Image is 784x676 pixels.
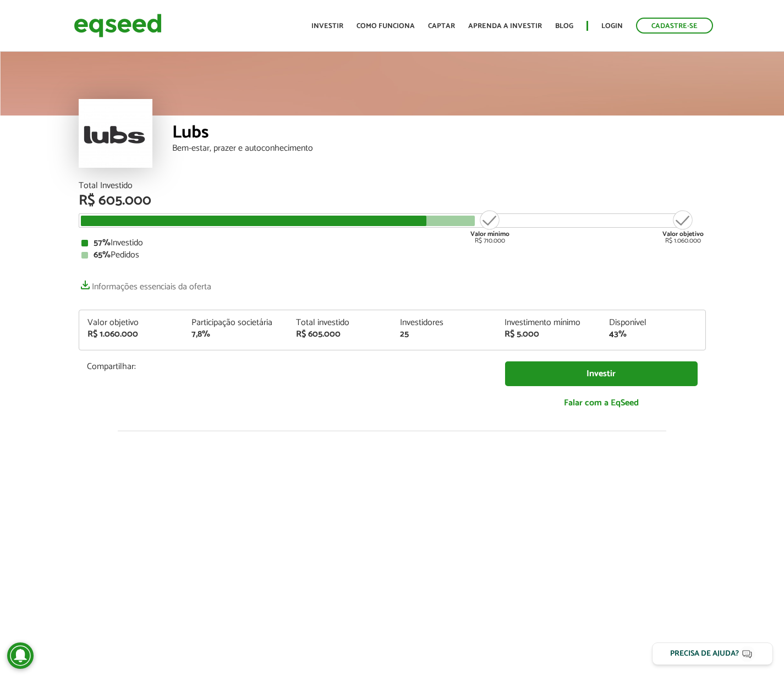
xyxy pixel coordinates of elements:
strong: Valor mínimo [470,229,509,239]
a: Investir [505,361,698,386]
div: R$ 1.060.000 [87,330,176,339]
div: R$ 5.000 [505,330,593,339]
a: Como funciona [357,23,415,30]
a: Aprenda a investir [468,23,542,30]
a: Blog [555,23,573,30]
div: Valor objetivo [87,318,176,327]
div: Total Investido [79,182,706,190]
div: Disponível [609,318,697,327]
div: Lubs [172,124,706,144]
div: Investido [81,239,703,248]
div: Investimento mínimo [505,318,593,327]
a: Captar [428,23,455,30]
a: Falar com a EqSeed [505,392,698,414]
a: Login [601,23,623,30]
strong: 57% [94,235,111,250]
strong: Valor objetivo [662,229,704,239]
div: Investidores [400,318,488,327]
div: Total investido [296,318,384,327]
div: R$ 605.000 [296,330,384,339]
a: Cadastre-se [636,18,713,34]
a: Informações essenciais da oferta [79,276,211,292]
div: R$ 1.060.000 [662,209,704,244]
div: R$ 710.000 [469,209,511,244]
div: 43% [609,330,697,339]
a: Investir [311,23,343,30]
div: 7,8% [191,330,279,339]
div: Participação societária [191,318,279,327]
p: Compartilhar: [87,361,489,372]
img: EqSeed [74,11,162,40]
div: 25 [400,330,488,339]
div: R$ 605.000 [79,194,706,208]
div: Bem-estar, prazer e autoconhecimento [172,144,706,153]
strong: 65% [94,248,111,262]
div: Pedidos [81,251,703,260]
